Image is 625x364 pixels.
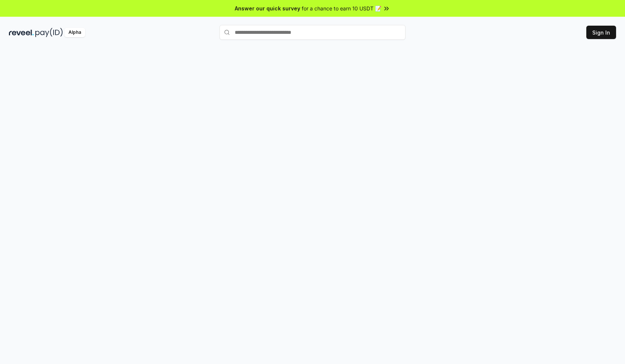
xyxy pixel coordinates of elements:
[35,28,63,37] img: pay_id
[586,26,616,39] button: Sign In
[302,4,381,12] span: for a chance to earn 10 USDT 📝
[235,4,300,12] span: Answer our quick survey
[64,28,85,37] div: Alpha
[9,28,34,37] img: reveel_dark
